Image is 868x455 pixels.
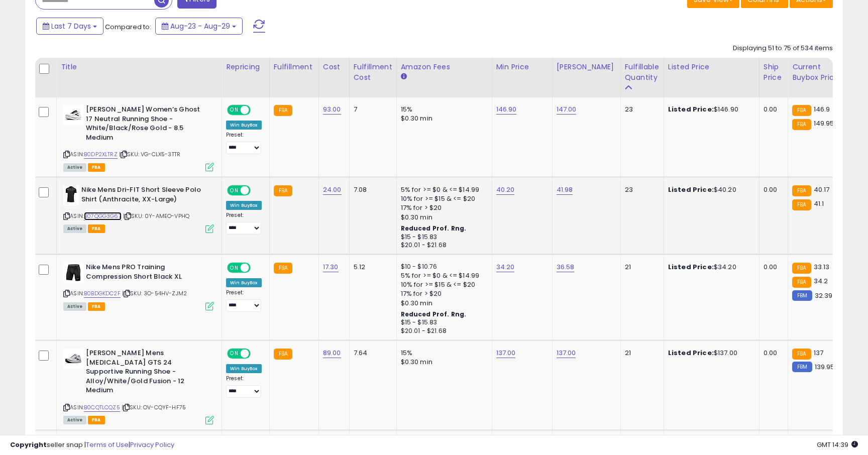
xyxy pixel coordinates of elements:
span: 139.95 [815,362,835,372]
a: B0CQTLCQZ5 [84,403,120,412]
span: Compared to: [105,22,151,32]
div: Cost [323,62,345,72]
div: $15 - $15.83 [401,233,484,242]
div: Current Buybox Price [792,62,844,83]
div: 0.00 [764,185,780,194]
div: $137.00 [668,349,751,358]
a: 89.00 [323,348,341,358]
a: 41.98 [557,185,573,195]
b: Nike Mens PRO Training Compression Short Black XL [86,263,208,284]
span: 40.17 [814,185,830,194]
div: $0.30 min [401,358,484,367]
div: Fulfillment Cost [354,62,392,83]
small: FBA [792,185,811,196]
span: 33.13 [814,262,830,272]
div: $0.30 min [401,114,484,123]
span: 34.2 [814,276,828,286]
small: FBA [274,263,292,274]
a: 40.20 [496,185,515,195]
span: All listings currently available for purchase on Amazon [63,302,86,311]
a: 137.00 [496,348,516,358]
small: FBA [792,105,811,116]
div: Displaying 51 to 75 of 534 items [733,44,833,53]
div: 5% for >= $0 & <= $14.99 [401,271,484,280]
div: 10% for >= $15 & <= $20 [401,194,484,203]
div: 5% for >= $0 & <= $14.99 [401,185,484,194]
b: [PERSON_NAME] Women’s Ghost 17 Neutral Running Shoe - White/Black/Rose Gold - 8.5 Medium [86,105,208,145]
button: Aug-23 - Aug-29 [155,18,243,35]
span: Aug-23 - Aug-29 [170,21,230,31]
span: FBA [88,302,105,311]
span: 32.39 [815,291,833,300]
a: 147.00 [557,104,577,115]
b: Reduced Prof. Rng. [401,224,467,233]
a: Terms of Use [86,440,129,449]
a: 34.20 [496,262,515,272]
span: ON [228,350,241,358]
img: 31POUU0N+UL._SL40_.jpg [63,185,79,205]
div: Preset: [226,289,262,312]
small: FBA [792,119,811,130]
div: Win BuyBox [226,364,262,373]
div: Win BuyBox [226,121,262,130]
span: | SKU: VG-CLX5-3TTR [119,150,180,158]
div: 15% [401,105,484,114]
span: 146.9 [814,104,830,114]
div: Title [61,62,218,72]
div: $10 - $10.76 [401,263,484,271]
div: Amazon Fees [401,62,488,72]
div: Preset: [226,212,262,235]
div: 23 [625,185,656,194]
div: Win BuyBox [226,201,262,210]
b: Reduced Prof. Rng. [401,310,467,318]
small: Amazon Fees. [401,72,407,81]
a: 24.00 [323,185,342,195]
a: Privacy Policy [130,440,174,449]
span: FBA [88,416,105,424]
span: All listings currently available for purchase on Amazon [63,416,86,424]
span: OFF [249,350,265,358]
span: OFF [249,186,265,195]
div: Ship Price [764,62,784,83]
div: seller snap | | [10,440,174,450]
span: OFF [249,264,265,272]
small: FBA [274,105,292,116]
div: 7 [354,105,389,114]
div: 15% [401,349,484,358]
a: B07QGG3G67 [84,212,122,220]
span: | SKU: OV-CQYF-HF75 [122,403,186,411]
div: 5.12 [354,263,389,272]
div: [PERSON_NAME] [557,62,616,72]
div: ASIN: [63,185,214,232]
span: 41.1 [814,199,824,208]
span: 149.95 [814,119,834,128]
b: Listed Price: [668,348,714,358]
a: 137.00 [557,348,576,358]
a: 36.58 [557,262,575,272]
div: Preset: [226,375,262,398]
b: [PERSON_NAME] Mens [MEDICAL_DATA] GTS 24 Supportive Running Shoe - Alloy/White/Gold Fusion - 12 M... [86,349,208,398]
small: FBA [274,185,292,196]
div: Win BuyBox [226,278,262,287]
div: $15 - $15.83 [401,318,484,327]
span: All listings currently available for purchase on Amazon [63,163,86,172]
div: $20.01 - $21.68 [401,241,484,250]
a: 146.90 [496,104,517,115]
div: $0.30 min [401,299,484,308]
a: 17.30 [323,262,339,272]
small: FBA [792,349,811,360]
span: ON [228,186,241,195]
div: $20.01 - $21.68 [401,327,484,335]
div: 10% for >= $15 & <= $20 [401,280,484,289]
div: 17% for > $20 [401,203,484,212]
div: Repricing [226,62,265,72]
b: Listed Price: [668,262,714,272]
small: FBA [274,349,292,360]
div: ASIN: [63,105,214,170]
img: 41qAy1BG8VL._SL40_.jpg [63,105,83,125]
div: $0.30 min [401,213,484,222]
small: FBA [792,263,811,274]
b: Nike Mens Dri-FIT Short Sleeve Polo Shirt (Anthracite, XX-Large) [81,185,203,206]
div: ASIN: [63,263,214,309]
span: 2025-09-6 14:39 GMT [817,440,858,449]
